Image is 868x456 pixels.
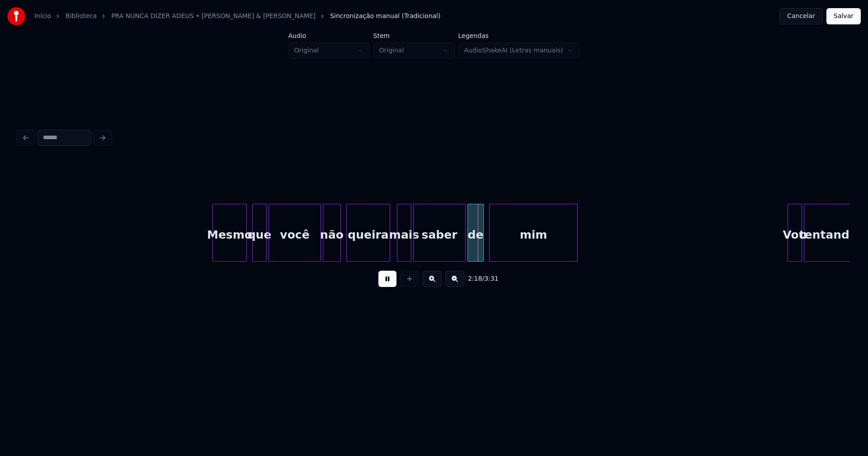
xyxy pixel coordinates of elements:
[468,274,482,283] span: 2:18
[779,8,823,24] button: Cancelar
[288,33,370,39] label: Áudio
[34,12,51,21] a: Início
[330,12,440,21] span: Sincronização manual (Tradicional)
[458,33,580,39] label: Legendas
[111,12,316,21] a: PRA NUNCA DIZER ADEUS • [PERSON_NAME] & [PERSON_NAME]
[373,33,455,39] label: Stem
[468,274,490,283] div: /
[66,12,97,21] a: Biblioteca
[826,8,861,24] button: Salvar
[484,274,498,283] span: 3:31
[7,7,25,25] img: youka
[34,12,440,21] nav: breadcrumb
